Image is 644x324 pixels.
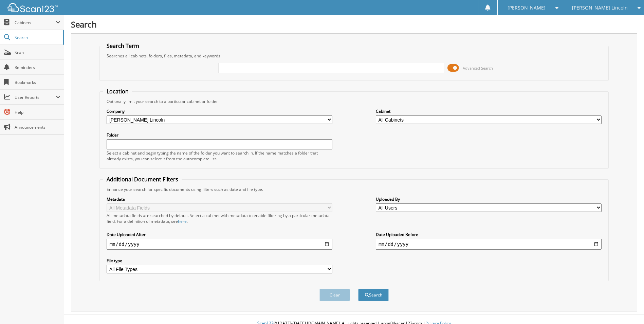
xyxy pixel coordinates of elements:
span: Bookmarks [15,79,60,85]
label: Uploaded By [376,196,602,202]
button: Search [358,289,389,301]
legend: Additional Document Filters [103,176,182,183]
span: Search [15,35,59,40]
label: File type [107,258,332,264]
div: Enhance your search for specific documents using filters such as date and file type. [103,186,605,192]
legend: Location [103,88,132,95]
span: Cabinets [15,20,56,25]
span: [PERSON_NAME] Lincoln [572,6,628,10]
button: Clear [319,289,350,301]
label: Company [107,108,332,114]
span: User Reports [15,94,56,100]
div: Select a cabinet and begin typing the name of the folder you want to search in. If the name match... [107,150,332,162]
div: Optionally limit your search to a particular cabinet or folder [103,98,605,104]
iframe: Chat Widget [610,291,644,324]
h1: Search [71,19,637,30]
a: here [178,218,187,224]
span: Announcements [15,124,60,130]
input: start [107,239,332,250]
div: Searches all cabinets, folders, files, metadata, and keywords [103,53,605,59]
span: Help [15,109,60,115]
label: Date Uploaded Before [376,232,602,237]
span: Reminders [15,65,60,70]
span: Scan [15,50,60,55]
span: Advanced Search [463,66,493,71]
input: end [376,239,602,250]
img: scan123-logo-white.svg [7,3,58,12]
label: Folder [107,132,332,138]
span: [PERSON_NAME] [508,6,546,10]
label: Metadata [107,196,332,202]
label: Cabinet [376,108,602,114]
div: All metadata fields are searched by default. Select a cabinet with metadata to enable filtering b... [107,213,332,224]
legend: Search Term [103,42,143,50]
label: Date Uploaded After [107,232,332,237]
